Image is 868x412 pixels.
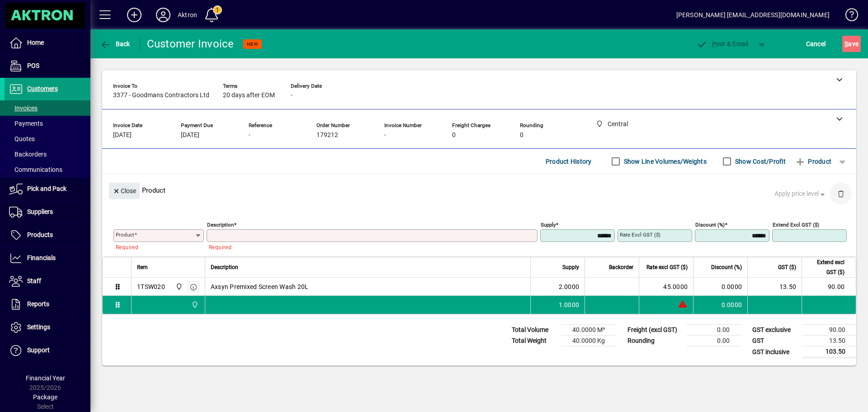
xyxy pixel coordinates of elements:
[27,62,39,69] span: POS
[211,262,238,272] span: Description
[839,2,857,31] a: Knowledge Base
[830,189,852,198] app-page-header-button: Delete
[559,282,580,291] span: 2.0000
[676,8,830,22] div: [PERSON_NAME] [EMAIL_ADDRESS][DOMAIN_NAME]
[802,278,856,296] td: 90.00
[623,336,686,346] td: Rounding
[778,262,796,272] span: GST ($)
[113,184,136,199] span: Close
[771,186,830,202] button: Apply price level
[178,8,197,22] div: Aktron
[247,41,258,47] span: NEW
[507,336,561,346] td: Total Weight
[773,222,819,228] mat-label: Extend excl GST ($)
[5,131,90,147] a: Quotes
[5,316,90,339] a: Settings
[712,40,716,47] span: P
[802,325,856,336] td: 90.00
[102,174,856,207] div: Product
[5,162,90,177] a: Communications
[209,242,530,251] mat-error: Required
[686,336,741,346] td: 0.00
[802,346,856,358] td: 103.50
[733,157,786,166] label: Show Cost/Profit
[27,277,41,284] span: Staff
[384,132,386,139] span: -
[181,132,199,139] span: [DATE]
[561,336,616,346] td: 40.0000 Kg
[692,36,753,52] button: Post & Email
[5,116,90,131] a: Payments
[802,336,856,346] td: 13.50
[5,201,90,223] a: Suppliers
[137,282,165,291] div: 1TSW020
[806,37,826,51] span: Cancel
[116,242,197,251] mat-error: Required
[27,208,53,215] span: Suppliers
[830,183,852,204] button: Delete
[137,262,148,272] span: Item
[109,183,140,199] button: Close
[711,262,742,272] span: Discount (%)
[27,231,53,238] span: Products
[561,325,616,336] td: 40.0000 M³
[5,32,90,54] a: Home
[620,232,660,238] mat-label: Rate excl GST ($)
[5,147,90,162] a: Backorders
[842,36,861,52] button: Save
[316,132,338,139] span: 179212
[774,189,827,199] span: Apply price level
[5,55,90,77] a: POS
[27,300,49,308] span: Reports
[645,282,688,291] div: 45.0000
[748,325,802,336] td: GST exclusive
[27,346,50,354] span: Support
[804,36,828,52] button: Cancel
[173,282,184,292] span: Central
[748,336,802,346] td: GST
[27,323,50,331] span: Settings
[211,282,309,291] span: Axsyn Premixed Screen Wash 20L
[33,393,57,401] span: Package
[189,300,199,310] span: Central
[9,120,43,127] span: Payments
[520,132,524,139] span: 0
[90,36,140,52] app-page-header-button: Back
[249,132,250,139] span: -
[686,325,741,336] td: 0.00
[748,346,802,358] td: GST inclusive
[696,40,749,47] span: ost & Email
[693,278,747,296] td: 0.0000
[27,185,66,192] span: Pick and Pack
[747,278,802,296] td: 13.50
[562,262,579,272] span: Supply
[507,325,561,336] td: Total Volume
[9,151,47,158] span: Backorders
[542,153,595,170] button: Product History
[100,40,130,47] span: Back
[5,293,90,316] a: Reports
[5,270,90,293] a: Staff
[147,37,234,51] div: Customer Invoice
[693,296,747,314] td: 0.0000
[646,262,688,272] span: Rate excl GST ($)
[9,166,62,173] span: Communications
[623,325,686,336] td: Freight (excl GST)
[5,100,90,116] a: Invoices
[9,104,38,112] span: Invoices
[291,92,292,99] span: -
[807,257,844,277] span: Extend excl GST ($)
[609,262,633,272] span: Backorder
[546,154,592,169] span: Product History
[113,132,132,139] span: [DATE]
[452,132,456,139] span: 0
[27,254,56,261] span: Financials
[27,85,58,92] span: Customers
[26,374,65,382] span: Financial Year
[120,7,149,23] button: Add
[844,40,848,47] span: S
[98,36,132,52] button: Back
[5,178,90,200] a: Pick and Pack
[5,224,90,246] a: Products
[541,222,556,228] mat-label: Supply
